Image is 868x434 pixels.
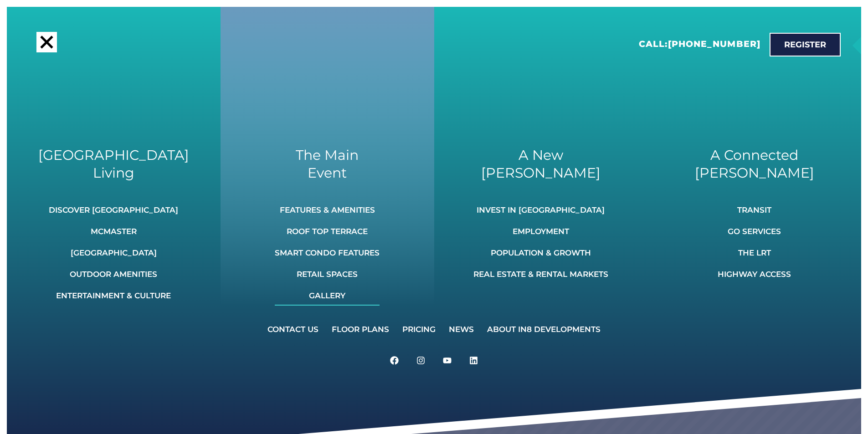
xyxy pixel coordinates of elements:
a: Roof Top Terrace [275,221,380,241]
a: GO Services [718,221,791,241]
h2: Call: [639,39,760,50]
a: Highway Access [718,264,791,284]
a: The LRT [718,243,791,263]
a: Retail Spaces [275,264,380,284]
a: Gallery [275,286,380,306]
a: Entertainment & Culture [49,286,178,306]
h2: The Main Event [234,146,421,182]
span: Register [784,41,826,49]
nav: Menu [275,200,380,306]
a: Population & Growth [473,243,608,263]
a: News [443,319,480,339]
nav: Menu [262,319,606,339]
a: Transit [718,200,791,220]
a: [PHONE_NUMBER] [668,39,760,49]
a: Register [770,33,841,56]
h2: [GEOGRAPHIC_DATA] Living [21,146,207,182]
nav: Menu [473,200,608,284]
a: McMaster [49,221,178,241]
a: Invest In [GEOGRAPHIC_DATA] [473,200,608,220]
h2: A New [PERSON_NAME] [448,146,634,182]
a: Floor Plans [326,319,395,339]
nav: Menu [49,200,178,306]
a: Pricing [396,319,442,339]
h2: A Connected [PERSON_NAME] [661,146,847,182]
a: Smart Condo Features [275,243,380,263]
a: Real Estate & Rental Markets [473,264,608,284]
a: [GEOGRAPHIC_DATA] [49,243,178,263]
a: Employment [473,221,608,241]
a: Outdoor Amenities [49,264,178,284]
a: Contact Us [262,319,324,339]
a: Features & Amenities [275,200,380,220]
a: About IN8 Developments [481,319,606,339]
nav: Menu [718,200,791,284]
a: Discover [GEOGRAPHIC_DATA] [49,200,178,220]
